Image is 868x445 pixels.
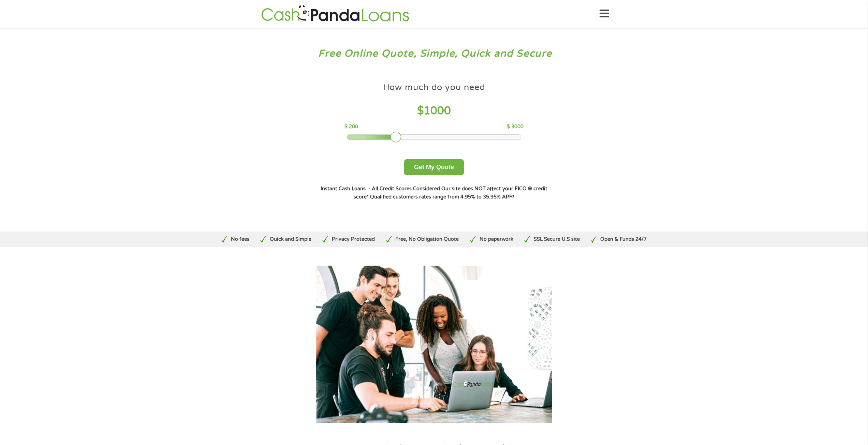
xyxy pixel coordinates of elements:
[600,236,647,243] p: Open & Funds 24/7
[259,4,411,24] img: GetLoanNow Logo
[507,123,524,131] p: $ 3000
[383,82,485,93] h4: How much do you need
[424,104,451,117] span: 1000
[395,236,459,243] p: Free, No Obligation Quote
[231,236,249,243] p: No fees
[354,186,547,200] strong: Our site does NOT affect your FICO ® credit score*
[534,236,580,243] p: SSL Secure U.S site
[344,123,358,131] p: $ 200
[480,236,513,243] p: No paperwork
[20,47,849,60] h3: Free Online Quote, Simple, Quick and Secure
[270,236,311,243] p: Quick and Simple
[332,236,375,243] p: Privacy Protected
[404,159,464,175] button: Get My Quote
[370,194,514,200] strong: Qualified customers rates range from 4.95% to 35.95% APR¹
[321,186,440,192] strong: Instant Cash Loans - All Credit Scores Considered
[344,104,524,118] h4: $
[316,266,552,423] img: Quick loans online payday loans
